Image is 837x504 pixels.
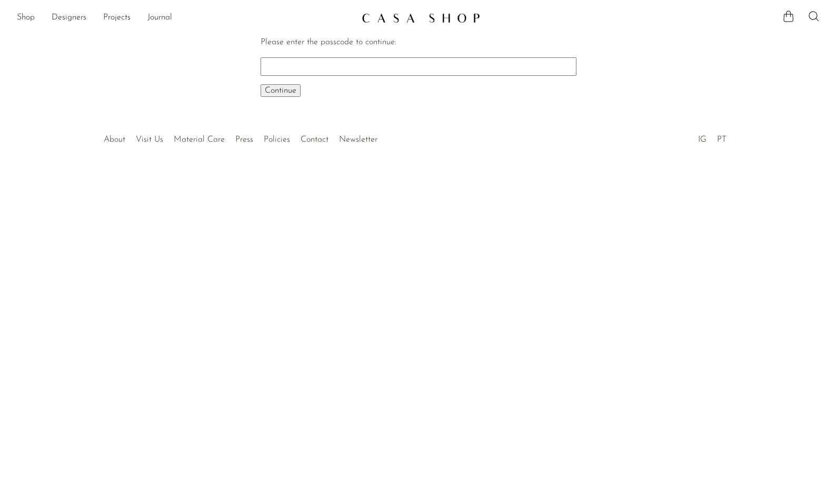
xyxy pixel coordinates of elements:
[17,9,353,27] ul: NEW HEADER MENU
[693,127,732,147] ul: Social Medias
[717,135,726,144] a: PT
[174,135,225,144] a: Material Care
[147,11,172,25] a: Journal
[261,38,396,46] label: Please enter the passcode to continue:
[52,11,86,25] a: Designers
[235,135,253,144] a: Press
[17,11,35,25] a: Shop
[301,135,328,144] a: Contact
[265,86,296,95] span: Continue
[98,127,383,147] ul: Quick links
[103,11,131,25] a: Projects
[136,135,163,144] a: Visit Us
[17,9,353,27] nav: Desktop navigation
[264,135,290,144] a: Policies
[261,84,301,97] button: Continue
[698,135,706,144] a: IG
[104,135,125,144] a: About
